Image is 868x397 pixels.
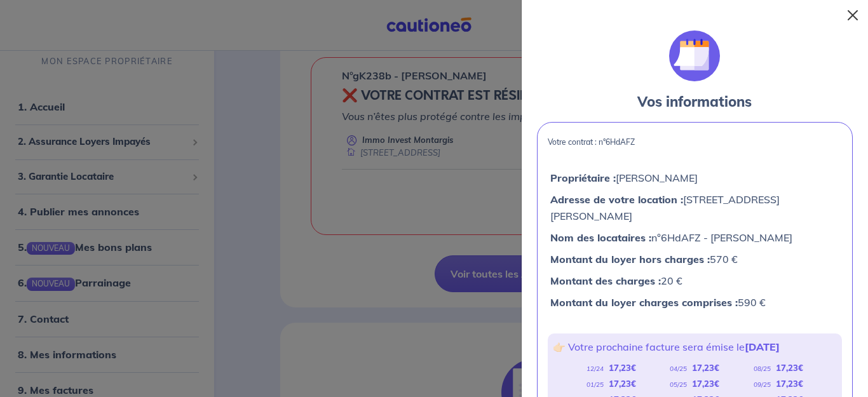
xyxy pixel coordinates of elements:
p: n°6HdAFZ - [PERSON_NAME] [550,229,839,246]
strong: Nom des locataires : [550,231,651,244]
em: 12/24 [587,365,604,373]
strong: 17,23 € [609,379,636,389]
em: 04/25 [670,365,687,373]
strong: Propriétaire : [550,172,616,184]
img: illu_calendar.svg [669,30,720,81]
em: 09/25 [754,380,771,389]
strong: 17,23 € [692,379,719,389]
p: 👉🏻 Votre prochaine facture sera émise le [553,339,837,355]
strong: Vos informations [637,93,752,111]
strong: 17,23 € [776,379,803,389]
strong: 17,23 € [692,363,719,373]
p: [PERSON_NAME] [550,170,839,186]
em: 01/25 [587,380,604,389]
em: 08/25 [754,365,771,373]
p: 590 € [550,294,839,311]
button: Close [843,5,863,25]
strong: 17,23 € [776,363,803,373]
strong: Adresse de votre location : [550,193,683,206]
p: [STREET_ADDRESS][PERSON_NAME] [550,191,839,224]
p: Votre contrat : n°6HdAFZ [548,138,842,147]
strong: Montant des charges : [550,274,661,287]
strong: 17,23 € [609,363,636,373]
strong: Montant du loyer charges comprises : [550,296,738,309]
p: 570 € [550,251,839,267]
em: 05/25 [670,380,687,389]
strong: Montant du loyer hors charges : [550,253,710,266]
strong: [DATE] [745,340,780,353]
p: 20 € [550,273,839,289]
